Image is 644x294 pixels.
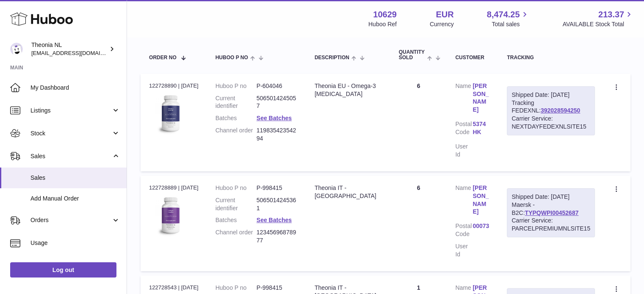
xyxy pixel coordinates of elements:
[216,184,257,192] dt: Huboo P no
[149,194,191,236] img: 106291725893008.jpg
[216,55,248,60] span: Huboo P no
[257,217,292,223] a: See Batches
[455,82,473,116] dt: Name
[390,176,447,271] td: 6
[455,143,473,159] dt: User Id
[455,55,490,60] div: Customer
[10,43,23,55] img: info@wholesomegoods.eu
[315,55,349,60] span: Description
[30,216,111,224] span: Orders
[507,188,595,237] div: Maersk - B2C:
[149,184,199,192] div: 122728889 | [DATE]
[455,222,473,238] dt: Postal Code
[373,9,397,20] strong: 10629
[30,84,120,92] span: My Dashboard
[399,49,425,60] span: Quantity Sold
[511,193,590,201] div: Shipped Date: [DATE]
[257,228,298,245] dd: 12345696878977
[31,41,108,57] div: Theonia NL
[30,239,120,247] span: Usage
[492,20,529,28] span: Total sales
[257,82,298,90] dd: P-604046
[30,129,111,137] span: Stock
[149,82,199,90] div: 122728890 | [DATE]
[216,196,257,212] dt: Current identifier
[257,184,298,192] dd: P-998415
[525,209,578,216] a: TYPQWPI00452687
[30,152,111,160] span: Sales
[257,126,298,143] dd: 11983542354294
[455,120,473,138] dt: Postal Code
[31,49,124,56] span: [EMAIL_ADDRESS][DOMAIN_NAME]
[436,9,453,20] strong: EUR
[368,20,397,28] div: Huboo Ref
[487,9,520,20] span: 8,474.25
[511,217,590,233] div: Carrier Service: PARCELPREMIUMNLSITE15
[562,20,634,28] span: AVAILABLE Stock Total
[315,184,382,200] div: Theonia IT - [GEOGRAPHIC_DATA]
[216,228,257,245] dt: Channel order
[487,9,530,28] a: 8,474.25 Total sales
[541,107,580,114] a: 392028594250
[149,55,177,60] span: Order No
[473,222,490,230] a: 00073
[473,82,490,114] a: [PERSON_NAME]
[455,184,473,218] dt: Name
[257,94,298,110] dd: 5065014245057
[257,284,298,292] dd: P-998415
[216,82,257,90] dt: Huboo P no
[430,20,454,28] div: Currency
[598,9,624,20] span: 213.37
[473,184,490,216] a: [PERSON_NAME]
[149,92,191,135] img: 106291725893086.jpg
[30,107,111,115] span: Listings
[455,242,473,258] dt: User Id
[216,126,257,143] dt: Channel order
[257,196,298,212] dd: 5065014245361
[257,115,292,121] a: See Batches
[473,120,490,136] a: 5374 HK
[390,74,447,171] td: 6
[511,91,590,99] div: Shipped Date: [DATE]
[216,94,257,110] dt: Current identifier
[30,174,120,182] span: Sales
[216,216,257,224] dt: Batches
[507,86,595,135] div: Tracking FEDEXNL:
[507,55,595,60] div: Tracking
[315,82,382,98] div: Theonia EU - Omega-3 [MEDICAL_DATA]
[149,284,199,291] div: 122728543 | [DATE]
[30,195,120,203] span: Add Manual Order
[216,284,257,292] dt: Huboo P no
[511,115,590,131] div: Carrier Service: NEXTDAYFEDEXNLSITE15
[10,262,116,278] a: Log out
[562,9,634,28] a: 213.37 AVAILABLE Stock Total
[216,114,257,122] dt: Batches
